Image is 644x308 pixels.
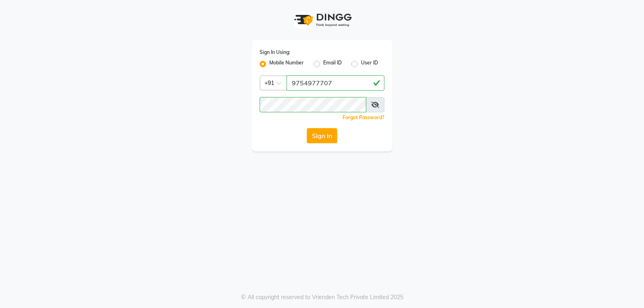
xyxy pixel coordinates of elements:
label: Email ID [323,59,342,69]
button: Sign In [307,128,337,143]
a: Forgot Password? [343,114,384,120]
img: logo1.svg [290,8,354,32]
label: Sign In Using: [260,49,290,56]
input: Username [260,97,366,112]
input: Username [287,75,384,91]
label: User ID [361,59,378,69]
label: Mobile Number [269,59,304,69]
